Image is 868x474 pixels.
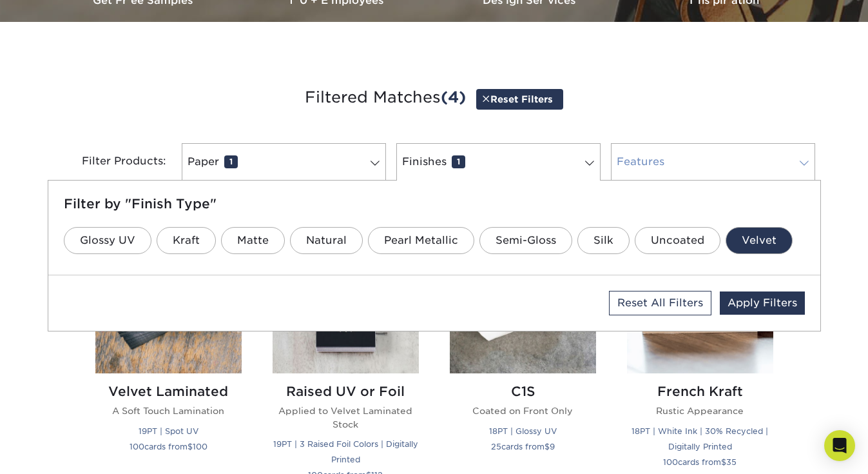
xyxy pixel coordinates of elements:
[95,384,242,399] h2: Velvet Laminated
[726,457,737,467] span: 35
[130,442,207,451] small: cards from
[396,143,601,181] a: Finishes1
[273,384,419,399] h2: Raised UV or Foil
[545,442,550,451] span: $
[221,227,285,254] a: Matte
[48,143,177,181] div: Filter Products:
[550,442,555,451] span: 9
[273,404,419,431] p: Applied to Velvet Laminated Stock
[193,442,207,451] span: 100
[491,442,555,451] small: cards from
[635,227,720,254] a: Uncoated
[64,227,151,254] a: Glossy UV
[627,384,773,399] h2: French Kraft
[577,227,630,254] a: Silk
[611,143,815,181] a: Features
[632,426,768,451] small: 18PT | White Ink | 30% Recycled | Digitally Printed
[441,88,466,106] span: (4)
[450,384,596,399] h2: C1S
[64,196,805,212] h5: Filter by "Finish Type"
[663,457,678,467] span: 100
[368,227,474,254] a: Pearl Metallic
[95,404,242,417] p: A Soft Touch Lamination
[290,227,363,254] a: Natural
[479,227,572,254] a: Semi-Gloss
[489,426,557,436] small: 18PT | Glossy UV
[188,442,193,451] span: $
[130,442,144,451] span: 100
[157,227,216,254] a: Kraft
[139,426,198,436] small: 19PT | Spot UV
[182,143,386,181] a: Paper1
[726,227,793,254] a: Velvet
[273,439,418,464] small: 19PT | 3 Raised Foil Colors | Digitally Printed
[57,68,811,128] h3: Filtered Matches
[450,404,596,417] p: Coated on Front Only
[627,404,773,417] p: Rustic Appearance
[476,89,563,109] a: Reset Filters
[663,457,737,467] small: cards from
[609,291,711,315] a: Reset All Filters
[224,155,238,168] span: 1
[452,155,465,168] span: 1
[491,442,501,451] span: 25
[824,430,855,461] div: Open Intercom Messenger
[720,291,805,315] a: Apply Filters
[721,457,726,467] span: $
